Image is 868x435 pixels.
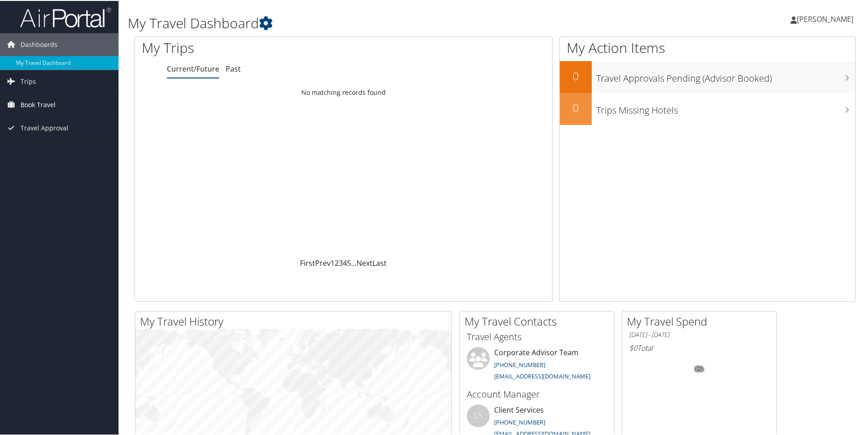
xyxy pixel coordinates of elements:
[356,257,372,267] a: Next
[167,63,219,73] a: Current/Future
[331,257,335,267] a: 1
[629,330,770,338] h6: [DATE] - [DATE]
[467,387,607,400] h3: Account Manager
[560,60,855,92] a: 0Travel Approvals Pending (Advisor Booked)
[315,257,331,267] a: Prev
[335,257,339,267] a: 2
[343,257,347,267] a: 4
[347,257,351,267] a: 5
[629,342,637,352] span: $0
[140,313,451,328] h2: My Travel History
[596,98,855,116] h3: Trips Missing Hotels
[494,360,545,368] a: [PHONE_NUMBER]
[560,92,855,124] a: 0Trips Missing Hotels
[560,99,592,115] h2: 0
[20,6,111,27] img: airportal-logo.png
[797,13,853,23] span: [PERSON_NAME]
[21,32,57,55] span: Dashboards
[300,257,315,267] a: First
[494,371,590,379] a: [EMAIL_ADDRESS][DOMAIN_NAME]
[467,330,607,342] h3: Travel Agents
[142,37,372,57] h1: My Trips
[135,83,552,100] td: No matching records found
[627,313,776,328] h2: My Travel Spend
[21,69,36,92] span: Trips
[696,366,703,371] tspan: 0%
[560,37,855,57] h1: My Action Items
[351,257,356,267] span: …
[21,93,56,115] span: Book Travel
[128,13,618,32] h1: My Travel Dashboard
[494,417,545,425] a: [PHONE_NUMBER]
[21,116,68,139] span: Travel Approval
[467,404,490,426] div: CS
[465,313,614,328] h2: My Travel Contacts
[596,67,855,84] h3: Travel Approvals Pending (Advisor Booked)
[339,257,343,267] a: 3
[790,5,863,32] a: [PERSON_NAME]
[560,67,592,83] h2: 0
[462,346,612,383] li: Corporate Advisor Team
[629,342,770,352] h6: Total
[372,257,387,267] a: Last
[226,63,241,73] a: Past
